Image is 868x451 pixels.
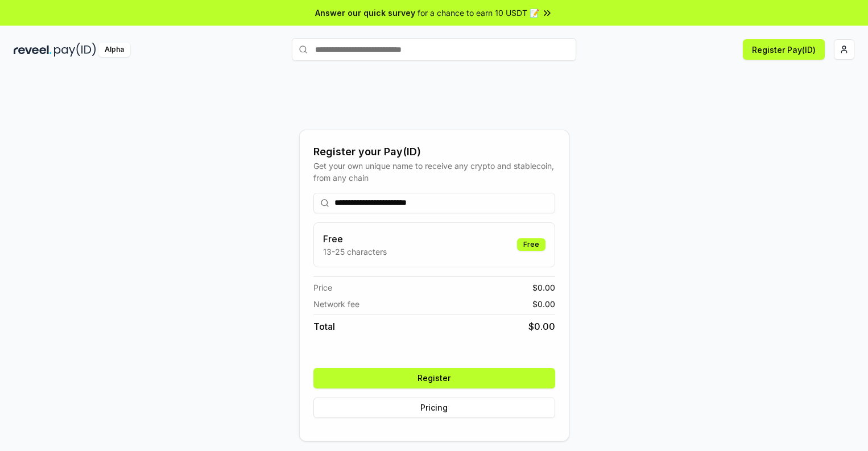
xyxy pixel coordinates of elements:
[313,398,555,418] button: Pricing
[54,43,96,57] img: pay_id
[528,320,555,333] span: $ 0.00
[532,298,555,310] span: $ 0.00
[517,238,545,251] div: Free
[323,232,387,246] h3: Free
[313,160,555,184] div: Get your own unique name to receive any crypto and stablecoin, from any chain
[313,368,555,388] button: Register
[532,282,555,293] span: $ 0.00
[743,39,825,60] button: Register Pay(ID)
[98,43,130,57] div: Alpha
[14,43,52,57] img: reveel_dark
[313,282,332,293] span: Price
[315,7,415,19] span: Answer our quick survey
[418,7,539,19] span: for a chance to earn 10 USDT 📝
[323,246,387,258] p: 13-25 characters
[313,320,335,333] span: Total
[313,144,555,160] div: Register your Pay(ID)
[313,298,359,310] span: Network fee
